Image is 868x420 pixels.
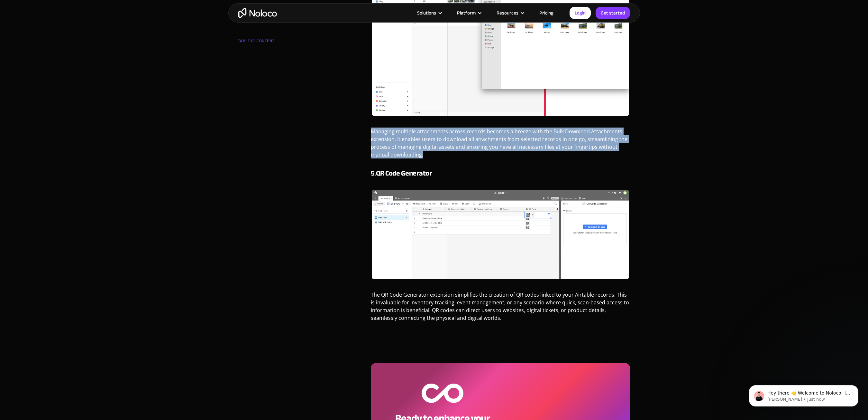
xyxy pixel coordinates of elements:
div: Resources [497,9,518,17]
p: ‍ [371,330,630,342]
div: TABLE OF CONTENT [238,36,316,49]
iframe: Intercom notifications message [739,372,868,417]
a: home [238,8,277,18]
strong: QR Code Generator [376,167,432,180]
a: Login [570,7,591,19]
div: Solutions [409,9,449,17]
div: Resources [489,9,531,17]
h4: 5. [371,168,630,178]
p: The QR Code Generator extension simplifies the creation of QR codes linked to your Airtable recor... [371,291,630,327]
a: Pricing [531,9,562,17]
div: Solutions [417,9,436,17]
p: Managing multiple attachments across records becomes a breeze with the Bulk Download Attachments ... [371,128,630,163]
a: Get started [596,7,630,19]
div: Platform [457,9,476,17]
div: Platform [449,9,489,17]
